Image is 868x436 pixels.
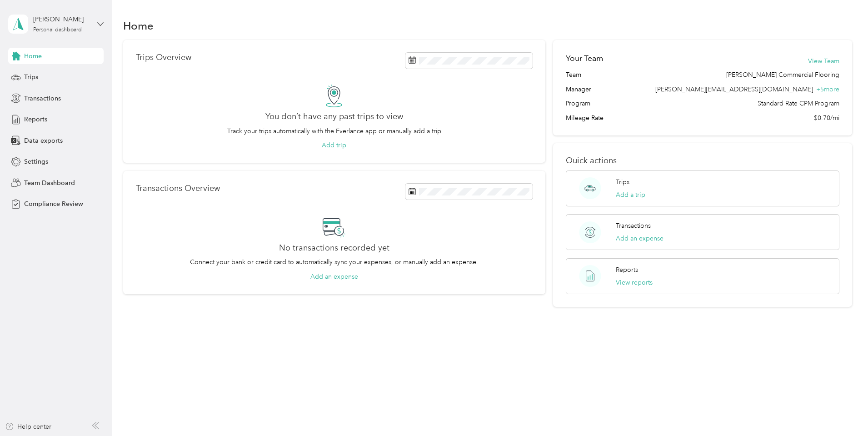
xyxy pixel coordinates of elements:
button: Add an expense [616,234,663,243]
iframe: Everlance-gr Chat Button Frame [817,385,868,436]
span: Manager [566,85,591,94]
span: Compliance Review [24,199,83,209]
button: Add an expense [310,272,358,281]
span: Mileage Rate [566,113,604,123]
span: Data exports [24,136,63,145]
span: + 5 more [816,85,839,93]
p: Reports [616,265,638,275]
p: Quick actions [566,156,839,165]
p: Trips [616,177,629,187]
h2: Your Team [566,53,603,64]
button: Add a trip [616,190,645,200]
span: [PERSON_NAME] Commercial Flooring [726,70,839,80]
p: Transactions Overview [136,184,220,193]
h1: Home [123,21,154,30]
div: Personal dashboard [33,27,82,33]
span: Home [24,51,42,61]
span: $0.70/mi [814,113,839,123]
span: Trips [24,72,38,82]
span: Settings [24,157,48,166]
h2: No transactions recorded yet [279,243,389,253]
span: Reports [24,115,47,124]
button: View Team [808,56,839,66]
button: Add trip [322,140,346,150]
span: Team [566,70,581,80]
span: Program [566,99,590,108]
button: View reports [616,278,653,287]
div: [PERSON_NAME] [33,15,90,24]
span: [PERSON_NAME][EMAIL_ADDRESS][DOMAIN_NAME] [655,85,813,93]
p: Track your trips automatically with the Everlance app or manually add a trip [227,126,441,136]
p: Connect your bank or credit card to automatically sync your expenses, or manually add an expense. [190,257,478,267]
span: Standard Rate CPM Program [758,99,839,108]
span: Team Dashboard [24,178,75,188]
span: Transactions [24,94,61,103]
button: Help center [5,422,51,431]
h2: You don’t have any past trips to view [265,112,403,121]
p: Transactions [616,221,651,231]
p: Trips Overview [136,53,191,62]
